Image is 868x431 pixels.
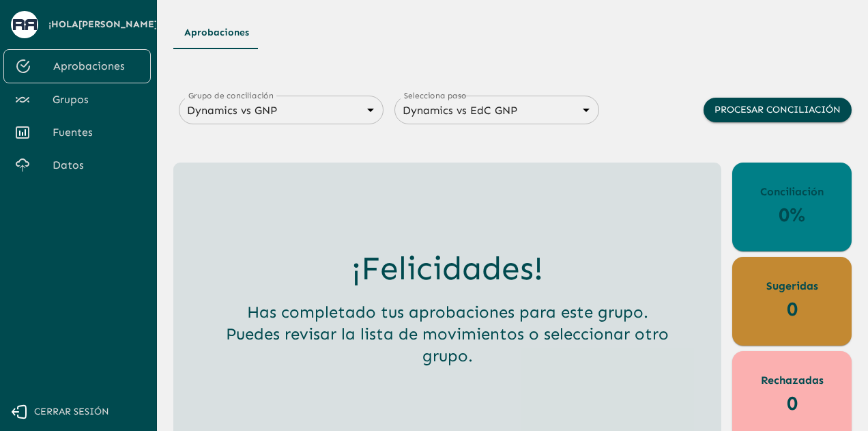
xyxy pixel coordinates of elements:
h5: Has completado tus aprobaciones para este grupo. Puedes revisar la lista de movimientos o selecci... [225,301,669,367]
label: Selecciona paso [404,89,467,101]
a: Aprobaciones [3,49,151,83]
span: Grupos [53,92,140,108]
div: Dynamics vs EdC GNP [394,100,599,120]
p: 0 [787,389,798,418]
span: Datos [53,157,140,173]
img: avatar [13,19,37,29]
p: 0% [779,200,805,230]
a: Fuentes [3,116,151,149]
button: Aprobaciones [173,16,260,49]
span: Cerrar sesión [34,404,109,421]
span: Fuentes [53,124,140,141]
button: Procesar conciliación [704,98,852,123]
a: Datos [3,149,151,182]
div: Dynamics vs GNP [179,100,384,120]
p: Sugeridas [766,278,818,294]
a: Grupos [3,83,151,116]
h3: ¡Felicidades! [351,249,543,288]
p: Rechazadas [761,372,824,389]
span: Aprobaciones [53,58,139,74]
p: 0 [787,294,798,324]
div: Tipos de Movimientos [173,16,852,49]
label: Grupo de conciliación [188,89,274,101]
span: ¡Hola [PERSON_NAME] ! [48,16,161,33]
p: Conciliación [760,184,824,200]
